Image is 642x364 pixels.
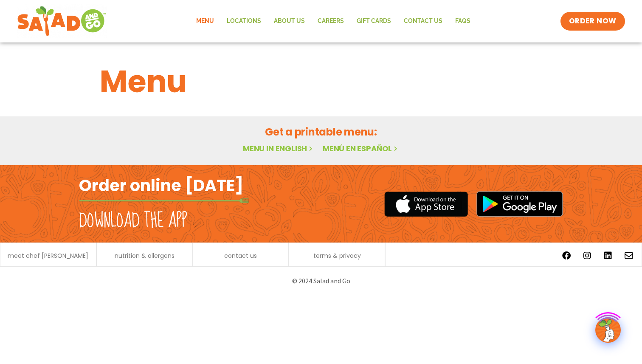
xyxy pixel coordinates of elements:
[350,11,397,31] a: GIFT CARDS
[323,143,399,154] a: Menú en español
[224,253,257,259] a: contact us
[243,143,314,154] a: Menu in English
[83,275,559,287] p: © 2024 Salad and Go
[79,175,243,196] h2: Order online [DATE]
[115,253,175,259] a: nutrition & allergens
[8,253,88,259] a: meet chef [PERSON_NAME]
[476,191,563,217] img: google_play
[569,16,617,26] span: ORDER NOW
[220,11,267,31] a: Locations
[190,11,477,31] nav: Menu
[190,11,220,31] a: Menu
[17,4,107,38] img: new-SAG-logo-768×292
[100,124,542,139] h2: Get a printable menu:
[313,253,361,259] a: terms & privacy
[384,190,468,218] img: appstore
[449,11,477,31] a: FAQs
[100,59,542,104] h1: Menu
[79,198,249,203] img: fork
[311,11,350,31] a: Careers
[397,11,449,31] a: Contact Us
[267,11,311,31] a: About Us
[560,12,625,31] a: ORDER NOW
[79,209,187,233] h2: Download the app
